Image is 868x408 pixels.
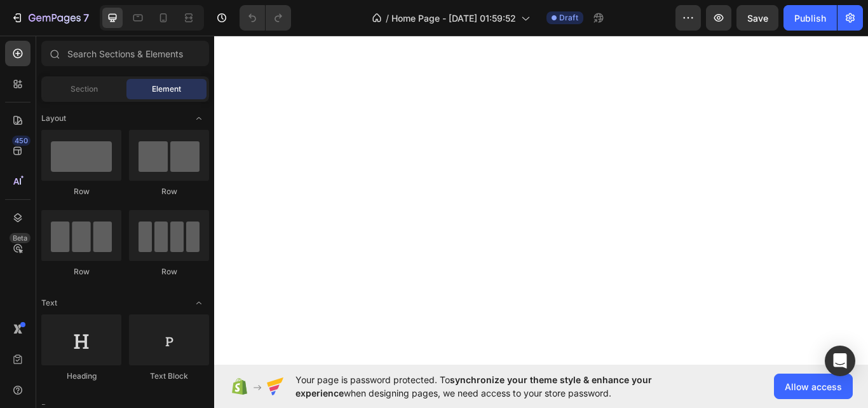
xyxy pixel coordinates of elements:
[747,13,768,24] span: Save
[189,293,209,313] span: Toggle open
[783,5,837,31] button: Publish
[559,12,578,24] span: Draft
[129,266,209,278] div: Row
[240,5,291,31] div: Undo/Redo
[736,5,778,31] button: Save
[794,11,826,25] div: Publish
[71,83,98,95] span: Section
[12,136,31,146] div: 450
[41,266,121,278] div: Row
[5,5,95,31] button: 7
[41,186,121,197] div: Row
[295,374,652,398] span: synchronize your theme style & enhance your experience
[83,10,89,25] p: 7
[825,346,855,376] div: Open Intercom Messenger
[214,32,868,368] iframe: Design area
[129,370,209,382] div: Text Block
[129,186,209,197] div: Row
[386,11,389,25] span: /
[152,83,181,95] span: Element
[41,297,57,309] span: Text
[774,374,853,399] button: Allow access
[295,373,702,400] span: Your page is password protected. To when designing pages, we need access to your store password.
[10,233,31,243] div: Beta
[189,108,209,129] span: Toggle open
[391,11,516,25] span: Home Page - [DATE] 01:59:52
[41,113,66,124] span: Layout
[41,41,209,66] input: Search Sections & Elements
[785,380,842,393] span: Allow access
[41,370,121,382] div: Heading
